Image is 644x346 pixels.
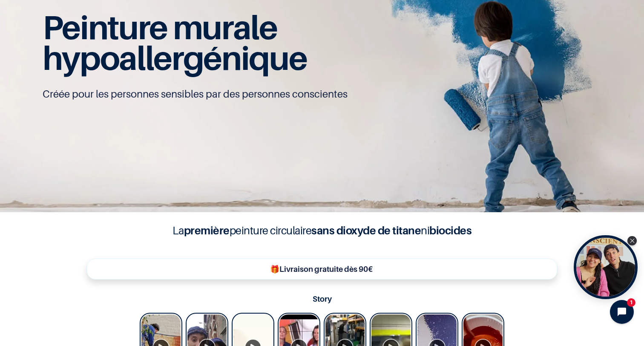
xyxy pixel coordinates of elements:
[627,236,637,245] div: Close Tolstoy widget
[429,224,471,237] b: biocides
[574,235,638,299] div: Tolstoy bubble widget
[152,222,492,239] h4: La peinture circulaire ni
[574,235,638,299] div: Open Tolstoy
[270,265,373,274] b: 🎁Livraison gratuite dès 90€
[311,224,421,237] b: sans dioxyde de titane
[574,235,638,299] div: Open Tolstoy widget
[43,38,307,78] span: hypoallergénique
[184,224,230,237] b: première
[43,7,277,47] span: Peinture murale
[43,87,602,101] p: Créée pour les personnes sensibles par des personnes conscientes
